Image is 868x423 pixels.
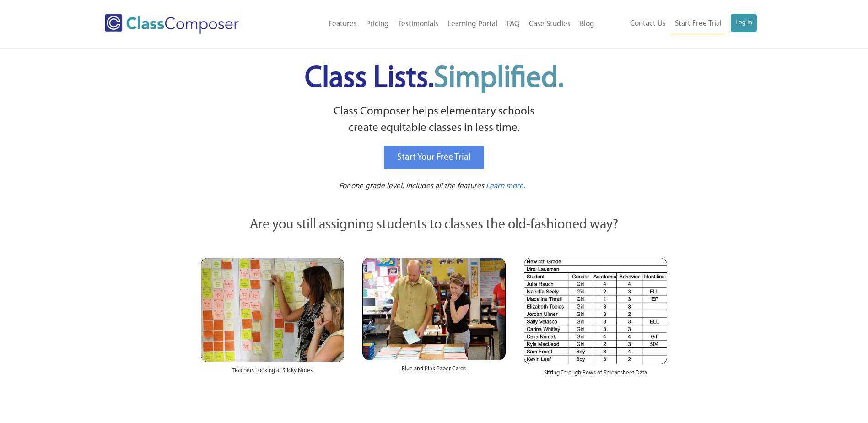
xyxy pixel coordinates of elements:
a: FAQ [502,14,524,34]
a: Start Your Free Trial [384,146,484,169]
a: Pricing [361,14,394,34]
span: Class Lists. [305,64,564,94]
span: Start Your Free Trial [397,153,471,162]
div: Blue and Pink Paper Cards [362,360,506,382]
img: Spreadsheets [524,258,667,364]
img: Blue and Pink Paper Cards [362,258,506,360]
a: Contact Us [625,14,670,34]
img: Teachers Looking at Sticky Notes [201,258,344,362]
a: Start Free Trial [670,14,726,34]
a: Learn more. [486,181,525,192]
img: Class Composer [105,14,239,34]
div: Teachers Looking at Sticky Notes [201,362,344,384]
div: Sifting Through Rows of Spreadsheet Data [524,364,667,386]
nav: Header Menu [276,14,599,34]
a: Learning Portal [443,14,502,34]
a: Blog [575,14,599,34]
a: Testimonials [394,14,443,34]
nav: Header Menu [599,14,757,34]
span: Learn more. [486,182,525,190]
a: Features [324,14,361,34]
p: Class Composer helps elementary schools create equitable classes in less time. [199,103,669,137]
span: Simplified. [434,64,564,94]
a: Log In [731,14,757,32]
a: Case Studies [524,14,575,34]
p: Are you still assigning students to classes the old-fashioned way? [201,215,668,235]
span: For one grade level. Includes all the features. [339,182,486,190]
